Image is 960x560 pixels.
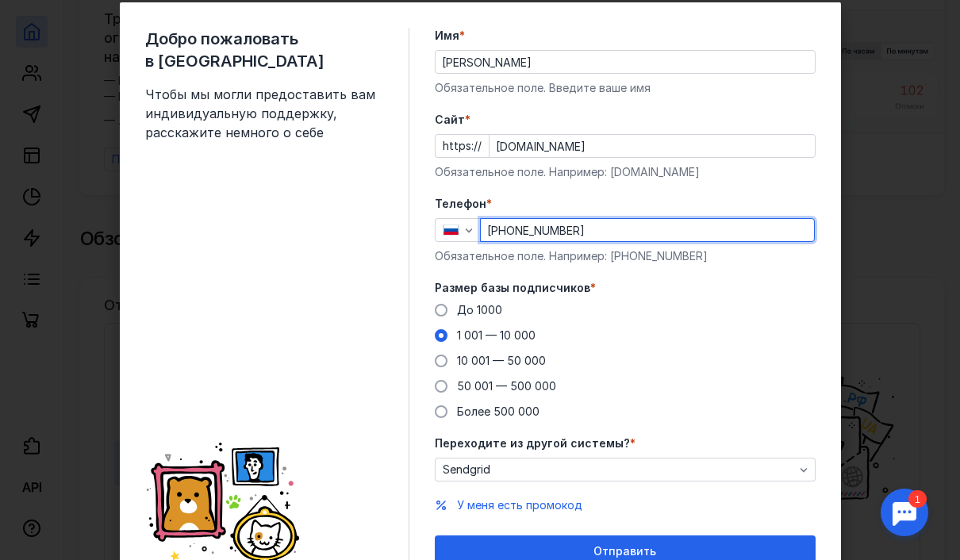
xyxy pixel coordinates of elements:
[435,248,816,264] div: Обязательное поле. Например: [PHONE_NUMBER]
[457,498,582,512] span: У меня есть промокод
[435,28,459,44] span: Имя
[145,85,383,142] span: Чтобы мы могли предоставить вам индивидуальную поддержку, расскажите немного о себе
[457,328,536,342] span: 1 001 — 10 000
[457,405,540,418] span: Более 500 000
[457,379,556,393] span: 50 001 — 500 000
[457,303,502,316] span: До 1000
[435,280,590,296] span: Размер базы подписчиков
[435,164,816,180] div: Обязательное поле. Например: [DOMAIN_NAME]
[435,112,465,128] span: Cайт
[435,196,486,212] span: Телефон
[593,545,656,558] span: Отправить
[145,28,383,72] span: Добро пожаловать в [GEOGRAPHIC_DATA]
[435,435,630,451] span: Переходите из другой системы?
[435,458,816,481] button: Sendgrid
[443,463,490,477] span: Sendgrid
[36,10,54,27] div: 1
[457,497,582,513] button: У меня есть промокод
[457,354,546,367] span: 10 001 — 50 000
[435,80,816,96] div: Обязательное поле. Введите ваше имя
